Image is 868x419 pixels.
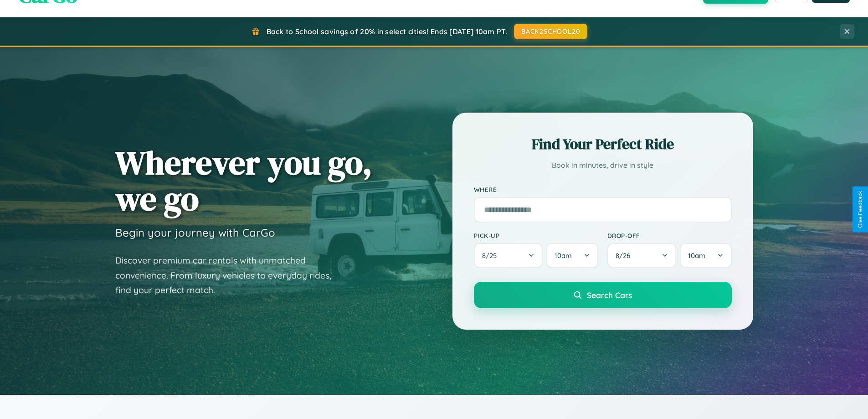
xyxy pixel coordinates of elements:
label: Where [474,186,732,193]
button: 8/25 [474,243,543,268]
h3: Begin your journey with CarGo [115,226,275,239]
h2: Find Your Perfect Ride [474,134,732,154]
div: Give Feedback [857,191,863,228]
span: 10am [555,251,572,260]
p: Discover premium car rentals with unmatched convenience. From luxury vehicles to everyday rides, ... [115,253,343,298]
button: Search Cars [474,282,732,308]
span: Back to School savings of 20% in select cities! Ends [DATE] 10am PT. [267,27,507,36]
span: Search Cars [587,290,632,300]
button: BACK2SCHOOL20 [514,24,587,39]
span: 10am [688,251,705,260]
h1: Wherever you go, we go [115,145,372,217]
label: Drop-off [607,232,732,239]
span: 8 / 25 [482,251,501,260]
p: Book in minutes, drive in style [474,159,732,172]
label: Pick-up [474,232,598,239]
span: 8 / 26 [616,251,635,260]
button: 10am [546,243,598,268]
button: 10am [680,243,731,268]
button: 8/26 [607,243,677,268]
